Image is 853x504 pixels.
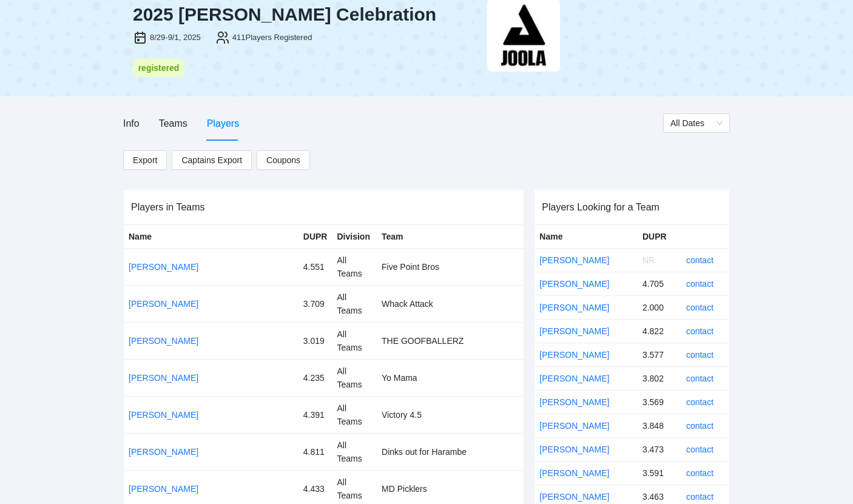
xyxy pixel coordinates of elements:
[642,279,664,289] span: 4.705
[377,360,524,397] td: Yo Mama
[129,230,294,243] div: Name
[133,4,477,25] div: 2025 [PERSON_NAME] Celebration
[298,360,332,397] td: 4.235
[686,374,713,383] a: contact
[137,61,181,75] div: registered
[642,421,664,431] span: 3.848
[539,230,633,243] div: Name
[377,397,524,434] td: Victory 4.5
[642,255,655,265] span: NR
[257,150,310,170] button: Coupons
[642,303,664,312] span: 2.000
[542,190,722,224] div: Players Looking for a Team
[159,116,187,131] div: Teams
[642,374,664,383] span: 3.802
[129,484,198,494] a: [PERSON_NAME]
[332,249,377,286] td: All Teams
[539,303,609,312] a: [PERSON_NAME]
[686,421,713,431] a: contact
[332,397,377,434] td: All Teams
[686,350,713,360] a: contact
[298,397,332,434] td: 4.391
[123,150,167,170] a: Export
[686,468,713,478] a: contact
[337,230,372,243] div: Division
[298,434,332,471] td: 4.811
[686,255,713,265] a: contact
[207,116,239,131] div: Players
[172,150,252,170] a: Captains Export
[332,286,377,323] td: All Teams
[332,434,377,471] td: All Teams
[382,230,519,243] div: Team
[129,410,198,420] a: [PERSON_NAME]
[129,299,198,309] a: [PERSON_NAME]
[539,468,609,478] a: [PERSON_NAME]
[686,326,713,336] a: contact
[377,249,524,286] td: Five Point Bros
[181,151,242,169] span: Captains Export
[266,153,300,167] span: Coupons
[642,492,664,502] span: 3.463
[539,374,609,383] a: [PERSON_NAME]
[232,32,312,44] div: 411 Players Registered
[686,279,713,289] a: contact
[298,249,332,286] td: 4.551
[129,447,198,457] a: [PERSON_NAME]
[642,397,664,407] span: 3.569
[298,323,332,360] td: 3.019
[686,492,713,502] a: contact
[298,286,332,323] td: 3.709
[129,336,198,346] a: [PERSON_NAME]
[539,350,609,360] a: [PERSON_NAME]
[642,445,664,454] span: 3.473
[642,326,664,336] span: 4.822
[539,279,609,289] a: [PERSON_NAME]
[642,350,664,360] span: 3.577
[642,468,664,478] span: 3.591
[642,230,676,243] div: DUPR
[539,445,609,454] a: [PERSON_NAME]
[539,492,609,502] a: [PERSON_NAME]
[332,360,377,397] td: All Teams
[377,286,524,323] td: Whack Attack
[123,116,140,131] div: Info
[129,262,198,272] a: [PERSON_NAME]
[131,190,516,224] div: Players in Teams
[686,445,713,454] a: contact
[686,303,713,312] a: contact
[686,397,713,407] a: contact
[539,397,609,407] a: [PERSON_NAME]
[150,32,201,44] div: 8/29-9/1, 2025
[670,114,723,132] span: All Dates
[377,434,524,471] td: Dinks out for Harambe
[133,151,157,169] span: Export
[377,323,524,360] td: THE GOOFBALLERZ
[539,255,609,265] a: [PERSON_NAME]
[129,373,198,383] a: [PERSON_NAME]
[332,323,377,360] td: All Teams
[303,230,328,243] div: DUPR
[539,326,609,336] a: [PERSON_NAME]
[539,421,609,431] a: [PERSON_NAME]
